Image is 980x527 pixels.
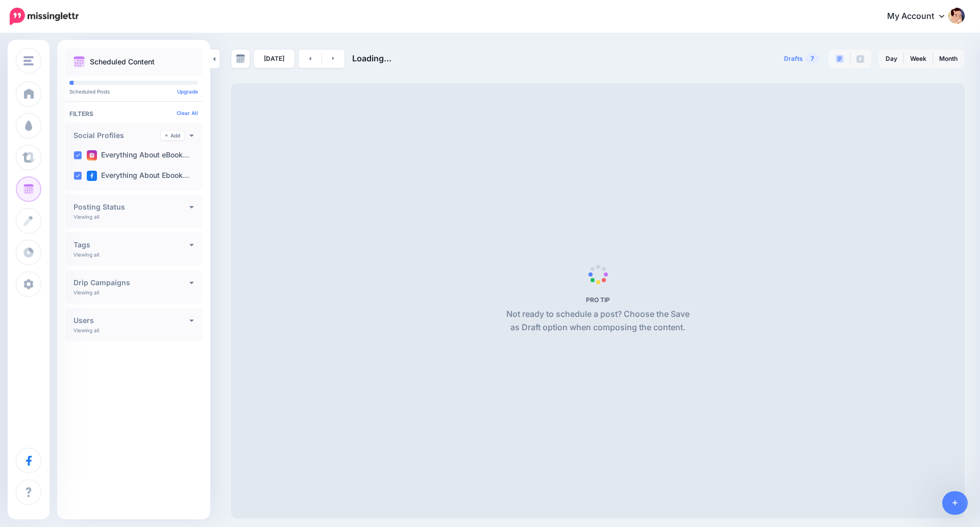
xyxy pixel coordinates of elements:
h4: Social Profiles [73,132,161,139]
span: 7 [805,54,819,63]
h4: Users [73,317,189,324]
label: Everything About eBook… [87,150,189,161]
span: Drafts [784,56,803,62]
p: Viewing all [73,289,99,295]
p: Viewing all [73,327,99,333]
a: My Account [877,4,965,29]
h5: PRO TIP [502,296,694,304]
h4: Filters [69,110,198,118]
p: Scheduled Posts [69,89,198,94]
p: Scheduled Content [90,58,155,65]
img: calendar.png [73,56,85,67]
p: Viewing all [73,214,99,220]
a: Drafts7 [778,50,825,68]
a: Month [933,51,964,67]
a: Add [161,131,184,140]
img: facebook-square.png [87,171,97,181]
span: Loading... [352,53,391,63]
label: Everything About Ebook… [87,171,189,181]
h4: Drip Campaigns [73,279,189,286]
a: Clear All [177,110,198,116]
a: Upgrade [177,88,198,95]
a: Day [879,51,903,67]
img: facebook-grey-square.png [856,55,864,63]
img: Missinglettr [10,8,79,25]
h4: Posting Status [73,203,189,211]
p: Not ready to schedule a post? Choose the Save as Draft option when composing the content. [502,308,694,334]
a: Week [904,51,933,67]
p: Viewing all [73,251,99,258]
h4: Tags [73,241,189,248]
img: instagram-square.png [87,150,97,161]
a: [DATE] [254,50,295,68]
img: calendar-grey-darker.png [236,54,245,63]
img: menu.png [23,56,34,65]
img: paragraph-boxed.png [836,55,844,63]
